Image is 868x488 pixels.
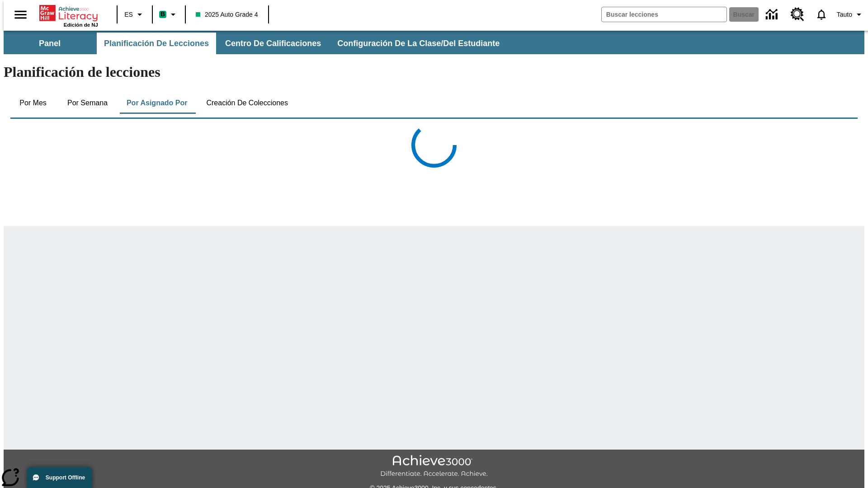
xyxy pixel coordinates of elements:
[602,7,726,22] input: Buscar campo
[4,64,864,80] h1: Planificación de lecciones
[10,92,56,114] button: Por mes
[60,92,115,114] button: Por semana
[120,6,149,23] button: Lenguaje: ES, Selecciona un idioma
[5,33,95,54] button: Panel
[837,10,852,19] span: Tauto
[380,455,488,478] img: Achieve3000 Differentiate Accelerate Achieve
[39,38,61,49] span: Panel
[64,22,98,28] span: Edición de NJ
[833,6,868,23] button: Perfil/Configuración
[199,92,295,114] button: Creación de colecciones
[27,467,92,488] button: Support Offline
[124,10,133,19] span: ES
[330,33,507,54] button: Configuración de la clase/del estudiante
[119,92,195,114] button: Por asignado por
[104,38,209,49] span: Planificación de lecciones
[156,6,182,23] button: Boost El color de la clase es verde menta. Cambiar el color de la clase.
[46,474,85,481] span: Support Offline
[160,9,165,20] span: B
[196,10,258,19] span: 2025 Auto Grade 4
[225,38,321,49] span: Centro de calificaciones
[4,31,864,54] div: Subbarra de navegación
[7,1,34,28] button: Abrir el menú lateral
[760,2,785,27] a: Centro de información
[337,38,500,49] span: Configuración de la clase/del estudiante
[218,33,328,54] button: Centro de calificaciones
[39,3,98,28] div: Portada
[97,33,216,54] button: Planificación de lecciones
[810,3,833,26] a: Notificaciones
[785,2,810,27] a: Centro de recursos, Se abrirá en una pestaña nueva.
[39,4,98,22] a: Portada
[4,33,508,54] div: Subbarra de navegación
